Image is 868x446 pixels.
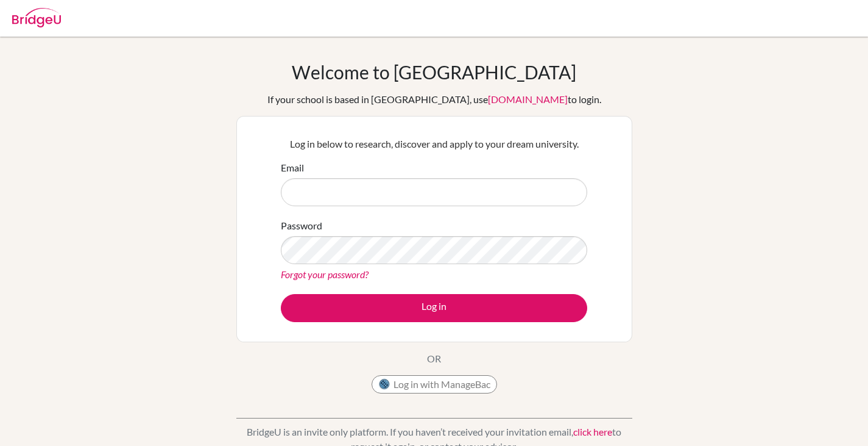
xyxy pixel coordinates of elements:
h1: Welcome to [GEOGRAPHIC_DATA] [292,61,576,83]
a: Forgot your password? [281,268,369,280]
label: Email [281,160,304,175]
button: Log in with ManageBac [372,375,497,394]
div: If your school is based in [GEOGRAPHIC_DATA], use to login. [267,92,601,107]
p: OR [427,351,441,366]
img: Bridge-U [12,8,61,27]
a: click here [573,426,612,437]
button: Log in [281,294,587,322]
p: Log in below to research, discover and apply to your dream university. [281,137,587,151]
a: [DOMAIN_NAME] [488,93,568,105]
label: Password [281,218,322,233]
